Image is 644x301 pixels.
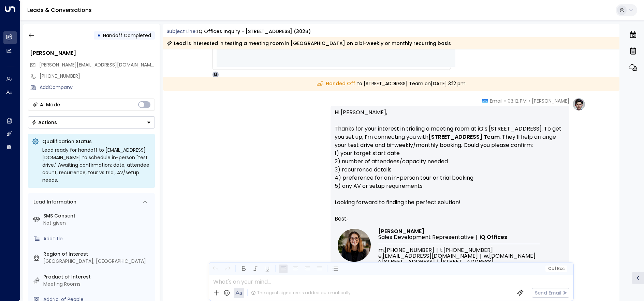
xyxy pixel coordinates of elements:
[528,97,530,104] span: •
[548,266,564,271] span: Cc Bcc
[39,61,155,69] span: nitika@cheatcoderealestate.com
[43,235,152,242] div: AddTitle
[32,119,57,125] div: Actions
[378,253,383,259] span: e.
[43,251,152,258] label: Region of Interest
[480,235,507,240] a: iQ Offices
[489,253,536,259] a: [DOMAIN_NAME]
[378,247,385,253] span: m.
[317,80,355,87] span: Handed Off
[31,198,76,206] div: Lead Information
[166,40,451,47] div: Lead is interested in testing a meeting room in [GEOGRAPHIC_DATA] on a bi-weekly or monthly recur...
[382,259,435,265] span: [STREET_ADDRESS]
[555,266,556,271] span: |
[39,61,156,68] span: [PERSON_NAME][EMAIL_ADDRESS][DOMAIN_NAME]
[197,28,311,35] div: iQ Offices Inquiry - [STREET_ADDRESS] (302B)
[43,220,152,227] div: Not given
[545,266,567,272] button: Cc|Bcc
[40,101,60,108] div: AI Mode
[378,235,474,240] span: Sales Development Representative
[532,97,569,104] span: [PERSON_NAME]
[40,73,155,80] div: [PHONE_NUMBER]
[27,6,92,14] a: Leads & Conversations
[440,247,443,253] span: t.
[211,265,220,273] button: Undo
[28,116,155,129] div: Button group with a nested menu
[476,234,478,241] font: |
[436,246,438,254] font: |
[378,259,382,265] span: s.
[443,247,493,253] a: [PHONE_NUMBER]
[42,138,151,145] p: Qualification Status
[504,97,506,104] span: •
[30,49,155,57] div: [PERSON_NAME]
[437,258,439,266] font: |
[103,32,151,39] span: Handoff Completed
[163,77,620,91] div: to [STREET_ADDRESS] Team on [DATE] 3:12 pm
[251,290,351,296] div: The agent signature is added automatically
[490,97,502,104] span: Email
[43,273,152,281] label: Product of Interest
[166,28,196,35] span: Subject Line:
[97,29,101,42] div: •
[43,212,152,220] label: SMS Consent
[212,71,219,78] div: M
[484,253,489,259] span: w.
[28,116,155,129] button: Actions
[428,133,500,141] strong: [STREET_ADDRESS] Team
[335,215,565,223] p: Best,
[572,97,586,111] img: profile-logo.png
[441,259,494,265] span: [STREET_ADDRESS]
[378,229,424,234] span: [PERSON_NAME]
[42,146,151,184] div: Lead ready for handoff to [EMAIL_ADDRESS][DOMAIN_NAME] to schedule in-person "test drive." Awaiti...
[40,84,155,91] div: AddCompany
[335,108,565,215] p: Hi [PERSON_NAME], Thanks for your interest in trialing a meeting room at iQ’s [STREET_ADDRESS]. T...
[43,258,152,265] div: [GEOGRAPHIC_DATA], [GEOGRAPHIC_DATA]
[385,247,434,253] a: [PHONE_NUMBER]
[508,97,527,104] span: 03:12 PM
[383,253,478,259] a: [EMAIL_ADDRESS][DOMAIN_NAME]
[480,252,482,260] font: |
[43,281,152,288] div: Meeting Rooms
[223,265,232,273] button: Redo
